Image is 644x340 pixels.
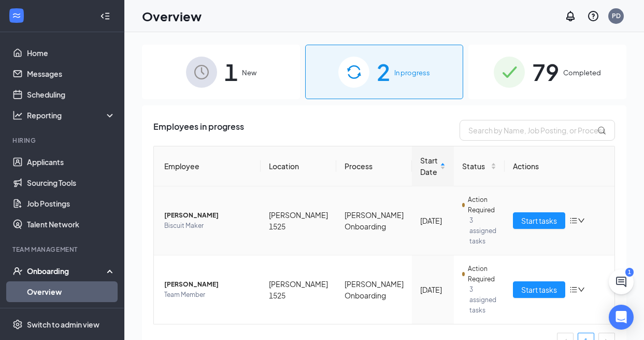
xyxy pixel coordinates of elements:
[164,279,252,290] span: [PERSON_NAME]
[12,266,23,276] svg: UserCheck
[454,146,505,186] th: Status
[587,10,599,22] svg: QuestionInfo
[420,284,446,295] div: [DATE]
[27,281,116,302] a: Overview
[578,217,585,224] span: down
[154,146,261,186] th: Employee
[27,110,116,120] div: Reporting
[462,160,489,172] span: Status
[569,216,578,225] span: bars
[420,215,446,226] div: [DATE]
[563,67,601,78] span: Completed
[27,266,107,276] div: Onboarding
[513,281,565,298] button: Start tasks
[377,54,390,90] span: 2
[153,120,244,141] span: Employees in progress
[12,136,113,145] div: Hiring
[615,276,627,288] svg: ChatActive
[513,212,565,229] button: Start tasks
[564,10,577,22] svg: Notifications
[27,214,116,235] a: Talent Network
[505,146,614,186] th: Actions
[609,305,634,330] div: Open Intercom Messenger
[27,84,116,105] a: Scheduling
[468,195,496,215] span: Action Required
[261,146,336,186] th: Location
[521,215,557,226] span: Start tasks
[460,120,615,141] input: Search by Name, Job Posting, or Process
[468,264,496,284] span: Action Required
[27,319,99,330] div: Switch to admin view
[27,172,116,193] a: Sourcing Tools
[100,11,110,21] svg: Collapse
[164,221,252,231] span: Biscuit Maker
[569,285,578,294] span: bars
[625,268,634,277] div: 1
[11,10,22,21] svg: WorkstreamLogo
[612,11,621,20] div: PD
[521,284,557,295] span: Start tasks
[27,302,116,323] a: E-Verify
[27,43,116,63] a: Home
[336,186,412,255] td: [PERSON_NAME] Onboarding
[12,110,23,120] svg: Analysis
[532,54,559,90] span: 79
[578,286,585,293] span: down
[336,255,412,324] td: [PERSON_NAME] Onboarding
[394,67,430,78] span: In progress
[27,193,116,214] a: Job Postings
[27,63,116,84] a: Messages
[261,186,336,255] td: [PERSON_NAME] 1525
[469,215,496,247] span: 3 assigned tasks
[224,54,238,90] span: 1
[27,152,116,172] a: Applicants
[12,319,23,330] svg: Settings
[469,284,496,316] span: 3 assigned tasks
[420,155,438,178] span: Start Date
[164,290,252,300] span: Team Member
[242,67,256,78] span: New
[336,146,412,186] th: Process
[164,210,252,221] span: [PERSON_NAME]
[609,269,634,294] button: ChatActive
[261,255,336,324] td: [PERSON_NAME] 1525
[142,7,202,25] h1: Overview
[12,245,113,254] div: Team Management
